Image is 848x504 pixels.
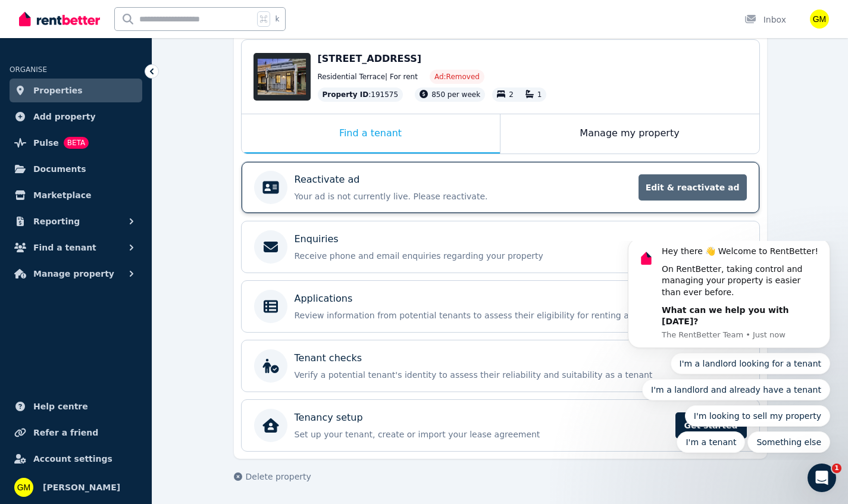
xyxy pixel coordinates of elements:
[10,209,142,233] button: Reporting
[67,190,135,212] button: Quick reply: I'm a tenant
[10,447,142,471] a: Account settings
[537,90,542,99] span: 1
[10,131,142,155] a: PulseBETA
[832,464,841,473] span: 1
[75,164,220,186] button: Quick reply: I'm looking to sell my property
[10,79,142,102] a: Properties
[52,5,211,17] div: Hey there 👋 Welcome to RentBetter!
[33,214,80,228] span: Reporting
[434,72,480,82] span: Ad: Removed
[33,83,83,98] span: Properties
[242,400,759,451] a: Tenancy setupSet up your tenant, create or import your lease agreementGet started
[810,10,829,29] img: Grant McKenzie
[10,262,142,286] button: Manage property
[33,399,88,414] span: Help centre
[64,137,89,149] span: BETA
[27,8,46,27] img: Profile image for The RentBetter Team
[10,65,47,74] span: ORGANISE
[808,464,836,492] iframe: Intercom live chat
[639,174,747,201] span: Edit & reactivate ad
[275,14,279,24] span: k
[18,112,220,212] div: Quick reply options
[10,395,142,418] a: Help centre
[33,267,114,281] span: Manage property
[234,471,311,483] button: Delete property
[52,5,211,87] div: Message content
[246,471,311,483] span: Delete property
[295,173,360,187] p: Reactivate ad
[10,183,142,207] a: Marketplace
[610,241,848,460] iframe: Intercom notifications message
[33,452,112,466] span: Account settings
[242,281,759,332] a: ApplicationsReview information from potential tenants to assess their eligibility for renting a p...
[500,114,759,154] div: Manage my property
[137,190,220,212] button: Quick reply: Something else
[19,10,100,28] img: RentBetter
[33,425,98,440] span: Refer a friend
[242,114,500,154] div: Find a tenant
[295,190,631,202] p: Your ad is not currently live. Please reactivate.
[43,480,120,494] span: [PERSON_NAME]
[431,90,480,99] span: 850 per week
[509,90,514,99] span: 2
[744,14,786,26] div: Inbox
[52,89,211,99] p: Message from The RentBetter Team, sent Just now
[10,105,142,129] a: Add property
[33,136,59,150] span: Pulse
[33,240,96,255] span: Find a tenant
[10,236,142,259] button: Find a tenant
[33,188,91,202] span: Marketplace
[10,421,142,444] a: Refer a friend
[295,428,668,440] p: Set up your tenant, create or import your lease agreement
[52,23,211,58] div: On RentBetter, taking control and managing your property is easier than ever before.
[61,112,221,133] button: Quick reply: I'm a landlord looking for a tenant
[318,72,418,82] span: Residential Terrace | For rent
[10,157,142,181] a: Documents
[318,53,422,64] span: [STREET_ADDRESS]
[52,64,179,86] b: What can we help you with [DATE]?
[242,162,759,213] a: Reactivate adYour ad is not currently live. Please reactivate.Edit & reactivate ad
[295,351,362,365] p: Tenant checks
[295,292,353,306] p: Applications
[242,221,759,273] a: EnquiriesReceive phone and email enquiries regarding your property
[323,90,369,99] span: Property ID
[295,232,339,246] p: Enquiries
[318,87,403,102] div: : 191575
[242,340,759,392] a: Tenant checksVerify a potential tenant's identity to assess their reliability and suitability as ...
[295,369,725,381] p: Verify a potential tenant's identity to assess their reliability and suitability as a tenant
[295,309,725,321] p: Review information from potential tenants to assess their eligibility for renting a property
[295,411,363,425] p: Tenancy setup
[295,250,725,262] p: Receive phone and email enquiries regarding your property
[32,138,220,159] button: Quick reply: I'm a landlord and already have a tenant
[33,162,86,176] span: Documents
[33,109,96,124] span: Add property
[14,478,33,497] img: Grant McKenzie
